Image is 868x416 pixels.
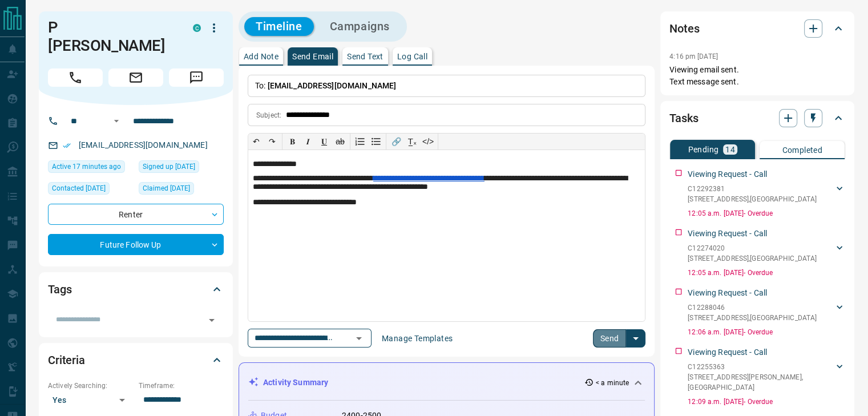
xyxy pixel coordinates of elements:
p: Log Call [397,52,427,60]
p: 12:05 a.m. [DATE] - Overdue [688,208,845,219]
button: Bullet list [368,134,384,150]
p: Pending [688,146,718,154]
p: Subject: [256,110,281,120]
div: Sat Mar 15 2025 [139,160,224,176]
button: ab [332,134,348,150]
p: 12:05 a.m. [DATE] - Overdue [688,268,845,278]
p: To: [248,75,645,97]
p: C12288046 [688,302,817,313]
div: Wed Aug 13 2025 [48,160,133,176]
span: Claimed [DATE] [143,183,190,194]
span: Call [48,68,103,87]
div: Future Follow Up [48,234,224,255]
span: 𝐔 [321,137,327,146]
button: 𝐔 [316,134,332,150]
div: Activity Summary< a minute [248,372,645,393]
p: Completed [782,146,822,154]
h2: Tags [48,280,71,298]
button: ↷ [264,134,280,150]
p: Actively Searching: [48,381,133,391]
span: [EMAIL_ADDRESS][DOMAIN_NAME] [268,81,397,90]
span: Message [169,68,224,87]
p: 14 [725,146,735,154]
button: Campaigns [318,17,401,36]
p: Viewing Request - Call [688,228,767,240]
p: C12292381 [688,184,817,194]
div: Notes [669,15,845,42]
button: Send [593,329,627,348]
p: C12255363 [688,362,834,372]
button: Open [204,312,220,328]
div: Criteria [48,346,224,374]
p: Add Note [244,52,278,60]
p: [STREET_ADDRESS] , [GEOGRAPHIC_DATA] [688,313,817,323]
p: [STREET_ADDRESS][PERSON_NAME] , [GEOGRAPHIC_DATA] [688,372,834,393]
p: Viewing email sent. Text message sent. [669,64,845,88]
div: Sun Jul 20 2025 [48,182,133,198]
div: Mon Apr 07 2025 [139,182,224,198]
h2: Tasks [669,109,698,127]
button: </> [420,134,436,150]
a: [EMAIL_ADDRESS][DOMAIN_NAME] [79,140,208,150]
button: Manage Templates [375,329,459,348]
div: Renter [48,204,224,225]
p: Send Text [347,52,383,60]
div: C12255363[STREET_ADDRESS][PERSON_NAME],[GEOGRAPHIC_DATA] [688,360,845,395]
p: < a minute [596,378,629,388]
s: ab [336,137,345,146]
p: Send Email [292,52,333,60]
div: Tags [48,276,224,303]
span: Contacted [DATE] [52,183,106,194]
p: Viewing Request - Call [688,287,767,299]
h2: Criteria [48,351,85,369]
button: T̲ₓ [404,134,420,150]
p: [STREET_ADDRESS] , [GEOGRAPHIC_DATA] [688,194,817,204]
button: 𝑰 [300,134,316,150]
button: Open [110,114,123,128]
div: C12288046[STREET_ADDRESS],[GEOGRAPHIC_DATA] [688,300,845,325]
span: Signed up [DATE] [143,161,195,172]
h1: P [PERSON_NAME] [48,18,176,55]
p: 12:09 a.m. [DATE] - Overdue [688,397,845,407]
button: Numbered list [352,134,368,150]
button: 🔗 [388,134,404,150]
p: 12:06 a.m. [DATE] - Overdue [688,327,845,337]
p: Viewing Request - Call [688,168,767,180]
div: Yes [48,391,133,409]
div: condos.ca [193,24,201,32]
p: C12274020 [688,243,817,253]
p: [STREET_ADDRESS] , [GEOGRAPHIC_DATA] [688,253,817,264]
p: Viewing Request - Call [688,346,767,358]
span: Active 17 minutes ago [52,161,121,172]
p: Activity Summary [263,377,328,389]
div: split button [593,329,646,348]
button: ↶ [248,134,264,150]
div: C12274020[STREET_ADDRESS],[GEOGRAPHIC_DATA] [688,241,845,266]
div: Tasks [669,104,845,132]
button: Open [351,330,367,346]
span: Email [108,68,163,87]
svg: Email Verified [63,142,71,150]
button: 𝐁 [284,134,300,150]
p: 4:16 pm [DATE] [669,52,718,60]
h2: Notes [669,19,699,38]
div: C12292381[STREET_ADDRESS],[GEOGRAPHIC_DATA] [688,181,845,207]
p: Timeframe: [139,381,224,391]
button: Timeline [244,17,314,36]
